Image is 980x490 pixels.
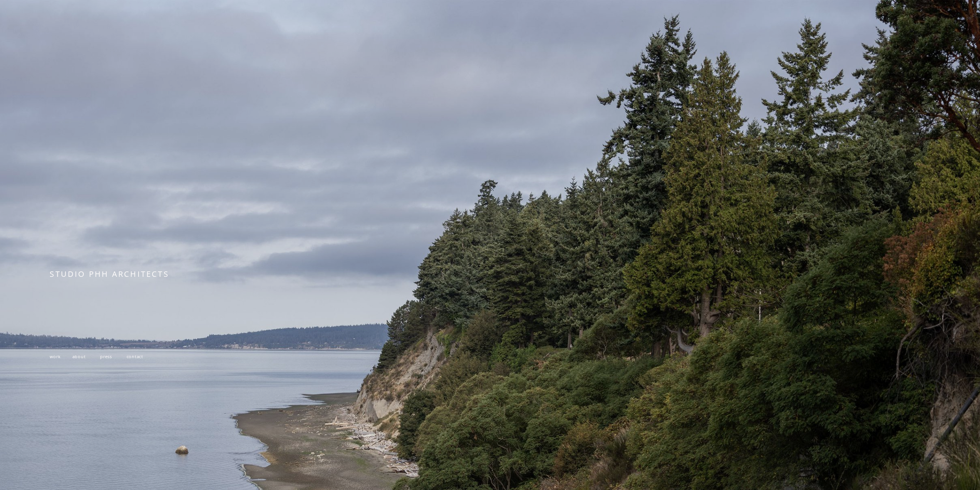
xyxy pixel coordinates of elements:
[50,269,169,279] span: STUDIO PHH ARCHITECTS
[127,354,143,359] a: contact
[50,354,60,359] a: work
[100,354,112,359] a: press
[72,354,86,359] a: about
